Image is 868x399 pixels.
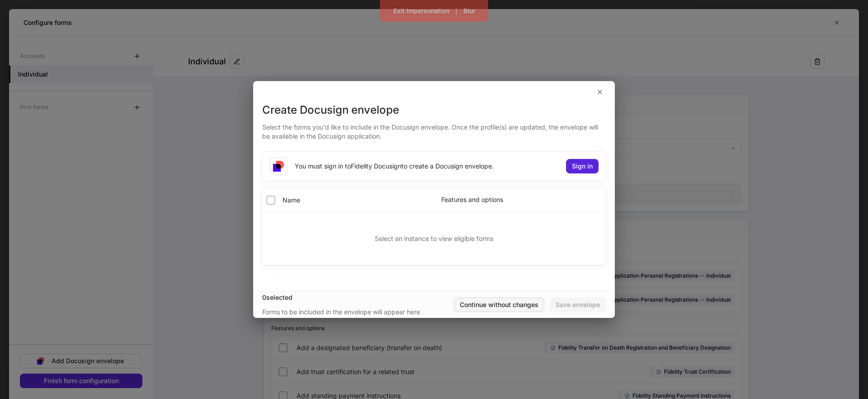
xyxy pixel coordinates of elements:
[262,293,454,302] div: 0 selected
[262,308,420,317] div: Forms to be included in the envelope will appear here
[572,163,593,169] div: Sign in
[375,234,493,243] p: Select an instance to view eligible forms
[463,8,475,14] div: Blur
[393,8,449,14] div: Exit Impersonation
[460,302,538,308] div: Continue without changes
[283,196,300,205] span: Name
[434,188,606,212] th: Features and options
[262,117,606,141] div: Select the forms you'd like to include in the Docusign envelope. Once the profile(s) are updated,...
[454,298,544,312] button: Continue without changes
[295,162,494,171] div: You must sign in to Fidelity Docusign to create a Docusign envelope.
[262,103,606,117] div: Create Docusign envelope
[566,159,599,173] button: Sign in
